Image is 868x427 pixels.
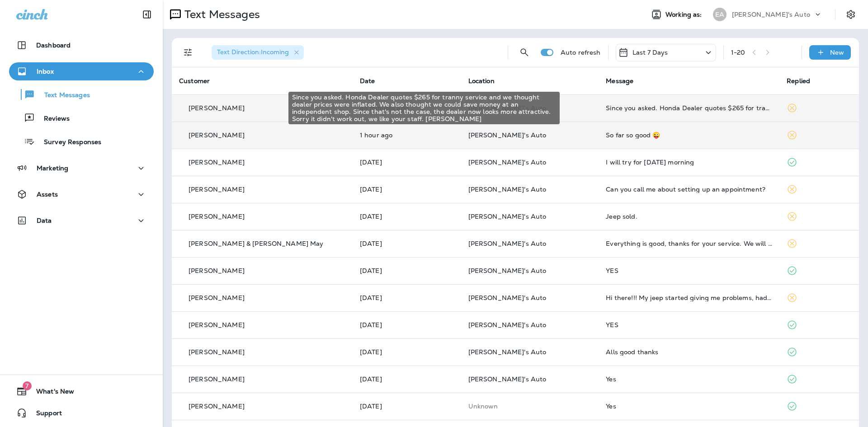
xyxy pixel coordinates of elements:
button: Data [9,211,154,230]
p: [PERSON_NAME] [189,267,245,274]
button: Filters [179,43,197,61]
button: Marketing [9,159,154,177]
p: Auto refresh [561,49,601,56]
span: Replied [787,77,810,85]
button: Inbox [9,62,154,80]
p: Aug 13, 2025 11:26 AM [360,240,454,247]
p: Aug 12, 2025 11:25 AM [360,348,454,356]
span: Text Direction : Incoming [217,48,289,56]
div: YES [606,267,772,274]
p: Aug 12, 2025 03:41 PM [360,321,454,328]
p: Data [37,217,52,224]
button: Reviews [9,108,154,127]
p: [PERSON_NAME] [189,348,245,356]
p: Aug 13, 2025 11:22 AM [360,267,454,274]
p: Aug 14, 2025 10:38 AM [360,159,454,166]
div: Text Direction:Incoming [212,45,304,60]
p: Survey Responses [35,138,101,147]
p: [PERSON_NAME] [189,403,245,410]
div: Everything is good, thanks for your service. We will keep you in mind if we need more work done. ... [606,240,772,247]
p: [PERSON_NAME] [189,294,245,301]
span: [PERSON_NAME]'s Auto [468,294,547,302]
span: Location [468,77,495,85]
button: Text Messages [9,85,154,104]
p: [PERSON_NAME]'s Auto [732,11,810,18]
p: Aug 13, 2025 11:58 AM [360,213,454,220]
p: [PERSON_NAME] [189,213,245,220]
span: [PERSON_NAME]'s Auto [468,185,547,193]
p: Reviews [35,115,70,123]
p: Dashboard [36,42,71,49]
span: What's New [27,388,74,399]
span: 7 [23,381,32,390]
span: Date [360,77,375,85]
p: [PERSON_NAME] [189,131,245,139]
div: YES [606,321,772,328]
button: Collapse Sidebar [134,5,160,23]
div: Since you asked. Honda Dealer quotes $265 for tranny service and we thought dealer prices were in... [288,92,560,124]
p: This customer does not have a last location and the phone number they messaged is not assigned to... [468,403,592,410]
p: [PERSON_NAME] & [PERSON_NAME] May [189,240,324,247]
p: Marketing [37,164,68,172]
button: Settings [843,6,859,23]
div: Jeep sold. [606,213,772,220]
p: Text Messages [181,8,260,21]
div: I will try for tomorrow morning [606,159,772,166]
span: Customer [179,77,210,85]
p: Aug 12, 2025 11:16 AM [360,403,454,410]
p: Last 7 Days [632,49,668,56]
div: EA [713,8,726,21]
span: [PERSON_NAME]'s Auto [468,131,547,139]
p: [PERSON_NAME] [189,104,245,112]
span: Working as: [665,11,704,19]
button: Assets [9,185,154,203]
div: So far so good 😜 [606,131,772,139]
p: Aug 13, 2025 09:44 AM [360,294,454,301]
span: [PERSON_NAME]'s Auto [468,321,547,329]
span: [PERSON_NAME]'s Auto [468,239,547,248]
div: Yes [606,403,772,410]
div: Hi there!!! My jeep started giving me problems, had a mobile tech do a diagnostic. There's issue ... [606,294,772,301]
button: Survey Responses [9,132,154,151]
p: Text Messages [35,91,90,100]
span: [PERSON_NAME]'s Auto [468,375,547,383]
button: Search Messages [515,43,533,61]
p: Inbox [37,68,54,75]
div: Since you asked. Honda Dealer quotes $265 for tranny service and we thought dealer prices were in... [606,104,772,112]
p: [PERSON_NAME] [189,321,245,328]
span: [PERSON_NAME]'s Auto [468,348,547,356]
button: Support [9,404,154,422]
p: Aug 12, 2025 11:20 AM [360,375,454,383]
p: [PERSON_NAME] [189,375,245,383]
p: Assets [37,191,58,198]
span: Support [27,409,62,420]
div: Can you call me about setting up an appointment? [606,186,772,193]
div: Yes [606,375,772,383]
span: Message [606,77,633,85]
p: [PERSON_NAME] [189,159,245,166]
button: Dashboard [9,36,154,54]
span: [PERSON_NAME]'s Auto [468,267,547,275]
button: 7What's New [9,382,154,400]
span: [PERSON_NAME]'s Auto [468,158,547,166]
span: [PERSON_NAME]'s Auto [468,212,547,221]
p: [PERSON_NAME] [189,186,245,193]
p: Aug 14, 2025 08:15 AM [360,186,454,193]
p: New [830,49,844,56]
div: 1 - 20 [731,49,745,56]
p: Aug 15, 2025 10:32 AM [360,131,454,139]
div: Alls good thanks [606,348,772,356]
